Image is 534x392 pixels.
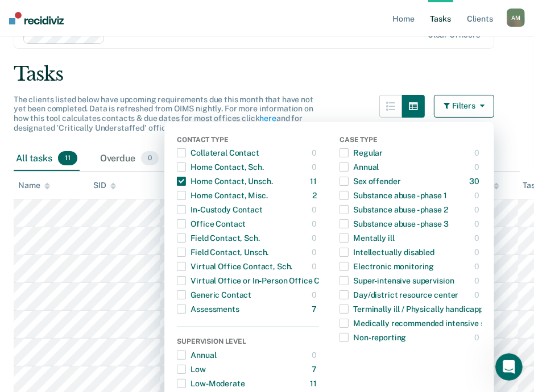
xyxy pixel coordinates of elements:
[312,201,319,219] div: 0
[259,114,276,123] a: here
[177,215,246,233] div: Office Contact
[474,243,482,261] div: 0
[340,229,394,247] div: Mentally ill
[311,172,320,190] div: 11
[141,151,159,166] span: 0
[474,158,482,176] div: 0
[474,257,482,276] div: 0
[18,181,50,190] div: Name
[340,186,447,205] div: Substance abuse - phase 1
[312,257,319,276] div: 0
[474,144,482,162] div: 0
[177,229,259,247] div: Field Contact, Sch.
[340,257,434,276] div: Electronic monitoring
[312,229,319,247] div: 0
[98,147,161,172] div: Overdue0
[312,158,319,176] div: 0
[340,158,379,176] div: Annual
[14,147,80,172] div: All tasks11
[177,243,268,261] div: Field Contact, Unsch.
[177,172,272,190] div: Home Contact, Unsch.
[312,300,319,318] div: 7
[312,286,319,304] div: 0
[93,181,117,190] div: SID
[474,201,482,219] div: 0
[340,300,492,318] div: Terminally ill / Physically handicapped
[474,229,482,247] div: 0
[340,328,406,347] div: Non-reporting
[177,257,292,276] div: Virtual Office Contact, Sch.
[340,136,482,146] div: Case Type
[9,12,64,24] img: Recidiviz
[340,286,458,304] div: Day/district resource center
[177,144,259,162] div: Collateral Contact
[507,9,525,27] button: AM
[177,186,267,205] div: Home Contact, Misc.
[177,158,263,176] div: Home Contact, Sch.
[474,272,482,290] div: 0
[340,172,400,190] div: Sex offender
[340,215,449,233] div: Substance abuse - phase 3
[177,272,344,290] div: Virtual Office or In-Person Office Contact
[434,95,494,118] button: Filters
[495,353,523,381] iframe: Intercom live chat
[474,186,482,205] div: 0
[177,300,239,318] div: Assessments
[340,144,383,162] div: Regular
[340,201,448,219] div: Substance abuse - phase 2
[474,286,482,304] div: 0
[177,346,216,364] div: Annual
[177,337,319,348] div: Supervision Level
[14,62,520,86] div: Tasks
[14,95,313,132] span: The clients listed below have upcoming requirements due this month that have not yet been complet...
[470,172,482,190] div: 30
[474,215,482,233] div: 0
[312,360,319,378] div: 7
[177,136,319,146] div: Contact Type
[177,201,262,219] div: In-Custody Contact
[474,328,482,347] div: 0
[177,360,206,378] div: Low
[312,186,319,205] div: 2
[507,9,525,27] div: A M
[312,346,319,364] div: 0
[312,215,319,233] div: 0
[177,286,251,304] div: Generic Contact
[312,144,319,162] div: 0
[340,243,434,261] div: Intellectually disabled
[340,314,522,332] div: Medically recommended intensive supervision
[340,272,454,290] div: Super-intensive supervision
[312,243,319,261] div: 0
[58,151,77,166] span: 11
